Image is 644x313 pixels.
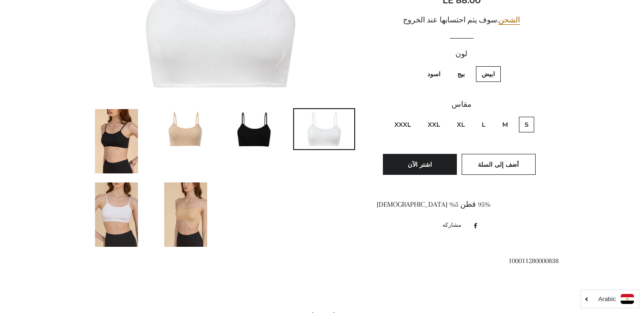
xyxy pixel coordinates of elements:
[462,154,536,175] button: أضف إلى السلة
[452,66,471,82] label: بيج
[377,99,546,111] label: مقاس
[496,117,514,132] label: M
[164,182,207,247] img: تحميل الصورة في عارض المعرض ، سبورت برا حريمى حماله
[476,66,501,82] label: ابيض
[95,109,138,173] img: تحميل الصورة في عارض المعرض ، سبورت برا حريمى حماله
[383,154,457,175] button: اشتر الآن
[389,117,417,132] label: XXXL
[519,117,534,132] label: S
[422,117,446,132] label: XXL
[377,199,546,211] div: 95% قطن 5% [DEMOGRAPHIC_DATA]
[377,48,546,60] label: لون
[598,296,616,302] i: Arabic
[225,109,285,149] img: تحميل الصورة في عارض المعرض ، سبورت برا حريمى حماله
[443,220,466,231] span: مشاركه
[377,14,546,26] div: .سوف يتم احتسابها عند الخروج
[294,109,354,149] img: تحميل الصورة في عارض المعرض ، سبورت برا حريمى حماله
[508,256,559,265] span: 100011280000838
[95,182,138,247] img: تحميل الصورة في عارض المعرض ، سبورت برا حريمى حماله
[498,16,520,25] a: الشحن
[478,161,519,168] span: أضف إلى السلة
[476,117,491,132] label: L
[451,117,471,132] label: XL
[422,66,446,82] label: اسود
[586,294,634,304] a: Arabic
[156,109,216,149] img: تحميل الصورة في عارض المعرض ، سبورت برا حريمى حماله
